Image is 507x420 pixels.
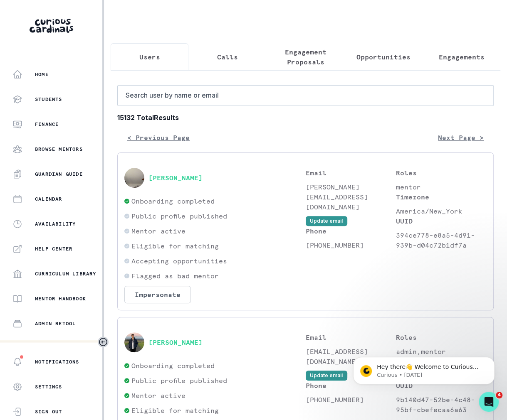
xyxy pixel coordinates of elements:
[396,192,487,202] p: Timezone
[35,246,72,252] p: Help Center
[396,216,487,226] p: UUID
[306,216,347,226] button: Update email
[306,395,396,405] p: [PHONE_NUMBER]
[35,270,96,277] p: Curriculum Library
[306,346,396,366] p: [EMAIL_ADDRESS][DOMAIN_NAME]
[35,320,76,327] p: Admin Retool
[396,395,487,415] p: 9b140d47-52be-4c48-95bf-cbefecaa6a63
[306,371,347,381] button: Update email
[438,52,484,62] p: Engagements
[35,146,83,152] p: Browse Mentors
[496,392,502,398] span: 4
[131,211,227,221] p: Public profile published
[35,383,62,390] p: Settings
[30,19,73,33] img: Curious Cardinals Logo
[131,226,185,236] p: Mentor active
[306,168,396,178] p: Email
[148,174,203,182] button: [PERSON_NAME]
[396,182,487,192] p: mentor
[117,113,494,123] b: 15132 Total Results
[274,47,337,67] p: Engagement Proposals
[35,196,62,202] p: Calendar
[35,96,62,103] p: Students
[396,332,487,342] p: Roles
[306,240,396,250] p: [PHONE_NUMBER]
[131,391,185,400] p: Mentor active
[396,168,487,178] p: Roles
[396,230,487,250] p: 394ce778-e8a5-4d91-939b-d04c72b1df7a
[35,408,62,415] p: Sign Out
[139,52,160,62] p: Users
[306,332,396,342] p: Email
[148,338,203,346] button: [PERSON_NAME]
[131,405,219,415] p: Eligible for matching
[131,376,227,386] p: Public profile published
[396,206,487,216] p: America/New_York
[131,271,219,281] p: Flagged as bad mentor
[98,336,109,347] button: Toggle sidebar
[217,52,238,62] p: Calls
[306,182,396,212] p: [PERSON_NAME][EMAIL_ADDRESS][DOMAIN_NAME]
[479,392,499,412] iframe: Intercom live chat
[306,381,396,391] p: Phone
[117,129,200,146] button: < Previous Page
[124,286,191,303] button: Impersonate
[131,256,227,266] p: Accepting opportunities
[341,339,507,398] iframe: Intercom notifications message
[356,52,411,62] p: Opportunities
[131,361,215,371] p: Onboarding completed
[306,226,396,236] p: Phone
[35,221,76,227] p: Availability
[35,171,83,177] p: Guardian Guide
[131,196,215,206] p: Onboarding completed
[35,295,86,302] p: Mentor Handbook
[131,241,219,251] p: Eligible for matching
[35,359,79,365] p: Notifications
[35,71,49,78] p: Home
[428,129,494,146] button: Next Page >
[35,121,59,128] p: Finance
